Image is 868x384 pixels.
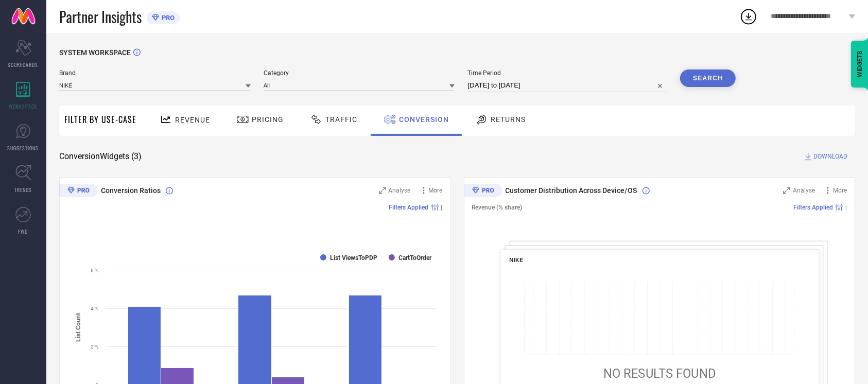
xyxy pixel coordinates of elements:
[9,102,38,110] span: WORKSPACE
[506,186,637,195] span: Customer Distribution Across Device/OS
[175,116,210,124] span: Revenue
[833,187,847,194] span: More
[491,115,526,124] span: Returns
[467,69,667,77] span: Time Period
[399,115,449,124] span: Conversion
[252,115,284,124] span: Pricing
[464,184,502,199] div: Premium
[680,69,736,87] button: Search
[159,14,175,22] span: PRO
[91,268,98,273] text: 6 %
[91,306,98,311] text: 4 %
[429,187,443,194] span: More
[379,187,386,194] svg: Zoom
[59,184,97,199] div: Premium
[398,254,432,261] text: CartToOrder
[509,256,523,264] span: NIKE
[441,204,443,211] span: |
[59,69,251,77] span: Brand
[59,151,142,162] span: Conversion Widgets ( 3 )
[845,204,847,211] span: |
[8,144,39,152] span: SUGGESTIONS
[59,48,131,57] span: SYSTEM WORKSPACE
[75,313,82,342] tspan: List Count
[264,69,455,77] span: Category
[603,366,716,380] span: NO RESULTS FOUND
[389,187,411,194] span: Analyse
[739,7,758,26] div: Open download list
[59,6,142,27] span: Partner Insights
[813,151,847,162] span: DOWNLOAD
[793,204,833,211] span: Filters Applied
[64,113,136,126] span: Filter By Use-Case
[793,187,815,194] span: Analyse
[325,115,357,124] span: Traffic
[14,186,32,194] span: TRENDS
[467,79,667,92] input: Select time period
[330,254,377,261] text: List ViewsToPDP
[8,61,39,68] span: SCORECARDS
[783,187,790,194] svg: Zoom
[19,228,28,235] span: FWD
[389,204,429,211] span: Filters Applied
[472,204,523,211] span: Revenue (% share)
[101,186,161,195] span: Conversion Ratios
[91,344,98,350] text: 2 %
